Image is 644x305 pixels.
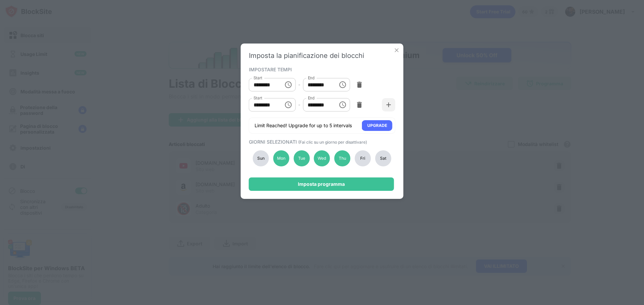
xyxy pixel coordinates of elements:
div: Limit Reached! Upgrade for up to 5 intervals [255,122,352,129]
label: End [308,95,315,101]
div: Sun [253,150,269,166]
span: (Fai clic su un giorno per disattivare) [298,140,367,145]
label: Start [254,95,262,101]
label: End [308,75,315,81]
div: Sat [375,150,391,166]
div: UPGRADE [367,122,387,129]
div: Imposta la pianificazione dei blocchi [249,52,395,60]
div: - [298,101,300,108]
label: Start [254,75,262,81]
div: Thu [334,150,351,166]
button: Choose time, selected time is 9:00 AM [281,78,295,91]
div: Tue [293,150,310,166]
div: Imposta programma [298,181,345,187]
img: x-button.svg [393,47,400,54]
button: Choose time, selected time is 2:00 PM [281,98,295,111]
button: Choose time, selected time is 1:00 PM [336,78,349,91]
div: GIORNI SELEZIONATI [249,139,394,145]
button: Choose time, selected time is 6:00 PM [336,98,349,111]
div: IMPOSTARE TEMPI [249,67,394,72]
div: Mon [273,150,289,166]
div: Fri [355,150,371,166]
div: - [298,81,300,88]
div: Wed [314,150,330,166]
